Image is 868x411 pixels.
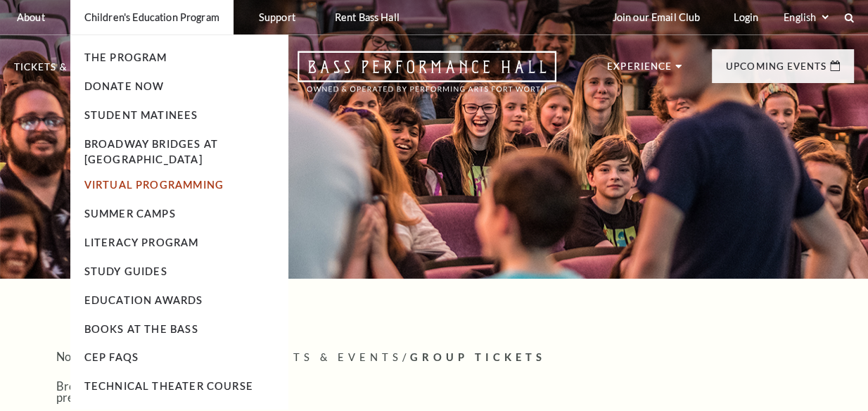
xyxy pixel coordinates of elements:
[84,179,224,191] a: Virtual Programming
[84,265,167,277] a: Study Guides
[84,51,167,63] a: The Program
[84,236,199,248] a: Literacy Program
[726,62,826,79] p: Upcoming Events
[84,208,176,220] a: Summer Camps
[84,323,198,335] a: Books At The Bass
[84,294,203,306] a: Education Awards
[410,351,546,363] span: Group Tickets
[84,380,253,392] a: Technical Theater Course
[781,11,831,24] select: Select:
[259,11,295,23] p: Support
[84,109,198,121] a: Student Matinees
[84,351,139,363] a: CEP Faqs
[84,11,219,23] p: Children's Education Program
[243,349,854,367] p: /
[243,351,402,363] span: Tickets & Events
[607,62,672,79] p: Experience
[17,11,45,23] p: About
[56,379,176,404] a: Broadway At The Bass presented by PNC Bank
[14,63,109,80] p: Tickets & Events
[84,138,218,165] a: Broadway Bridges at [GEOGRAPHIC_DATA]
[84,80,165,92] a: Donate Now
[56,350,121,363] a: Now On Sale
[335,11,400,23] p: Rent Bass Hall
